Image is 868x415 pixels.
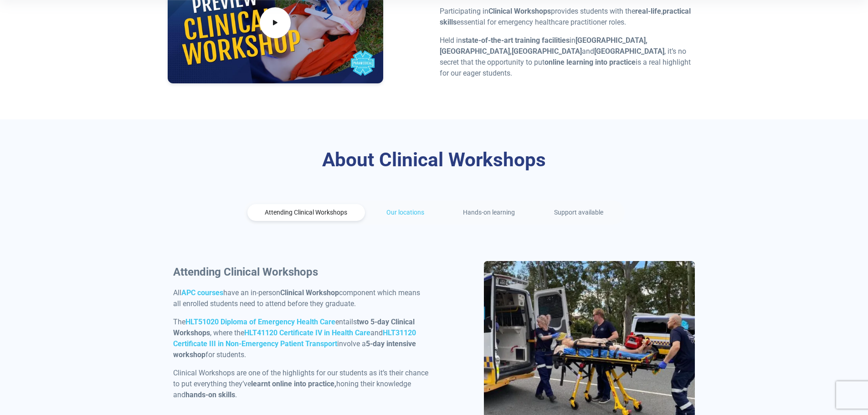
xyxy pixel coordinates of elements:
[440,35,701,79] p: Held in in and , it’s no secret that the opportunity to put is a real highlight for our eager stu...
[173,318,415,337] strong: two 5-day Clinical Workshops
[244,328,370,337] a: HLT41120 Certificate IV in Health Care
[185,390,235,399] strong: hands-on skills
[173,368,429,400] p: Clinical Workshops are one of the highlights for our students as it’s their chance to put everyth...
[594,47,664,56] strong: [GEOGRAPHIC_DATA]
[440,6,701,28] p: Participating in provides students with the , essential for emergency healthcare practitioner roles.
[369,204,442,221] a: Our locations
[280,288,339,297] strong: Clinical Workshop
[251,379,336,388] strong: learnt online into practice,
[173,328,416,348] a: HLT31120 Certificate III in Non-Emergency Patient Transport
[181,288,223,297] a: APC courses
[536,204,621,221] a: Support available
[168,149,701,172] h3: About Clinical Workshops
[544,58,636,67] strong: online learning into practice
[247,204,365,221] a: Attending Clinical Workshops
[173,339,416,359] strong: 5-day intensive workshop
[635,7,661,15] strong: real-life
[173,266,318,278] strong: Attending Clinical Workshops
[173,287,429,309] p: All have an in-person component which means all enrolled students need to attend before they grad...
[512,47,582,56] strong: [GEOGRAPHIC_DATA]
[173,317,429,360] p: The entails , where the and involve a for students.
[185,318,335,326] a: HLT51020 Diploma of Emergency Health Care
[462,36,570,45] strong: state-of-the-art training facilities
[488,7,551,15] strong: Clinical Workshops
[446,204,533,221] a: Hands-on learning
